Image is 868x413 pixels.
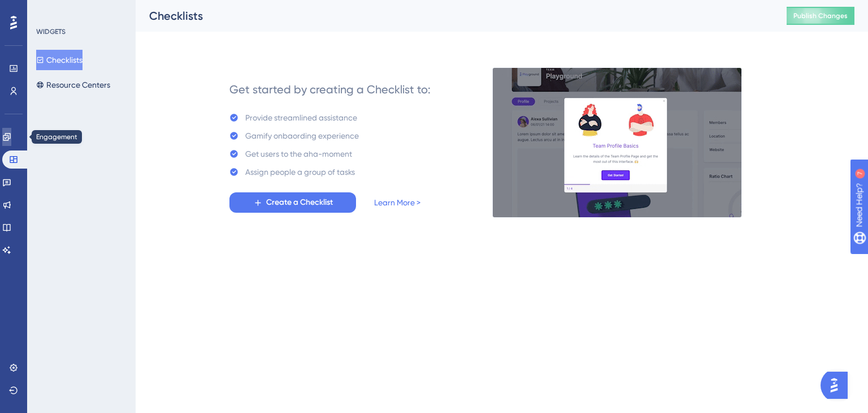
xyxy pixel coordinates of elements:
div: Checklists [149,8,758,24]
div: Assign people a group of tasks [245,165,355,179]
button: Checklists [36,50,83,70]
div: Get started by creating a Checklist to: [229,81,431,97]
a: Learn More > [374,196,420,209]
span: Create a Checklist [266,196,333,209]
img: e28e67207451d1beac2d0b01ddd05b56.gif [492,67,742,218]
div: Gamify onbaording experience [245,129,359,143]
div: 7 [79,6,82,15]
span: Need Help? [27,3,71,16]
div: WIDGETS [36,27,66,36]
button: Create a Checklist [229,192,356,213]
div: Provide streamlined assistance [245,111,357,124]
button: Publish Changes [787,7,854,25]
span: Publish Changes [793,11,848,20]
iframe: UserGuiding AI Assistant Launcher [821,368,854,402]
button: Resource Centers [36,75,110,95]
div: Get users to the aha-moment [245,147,352,161]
